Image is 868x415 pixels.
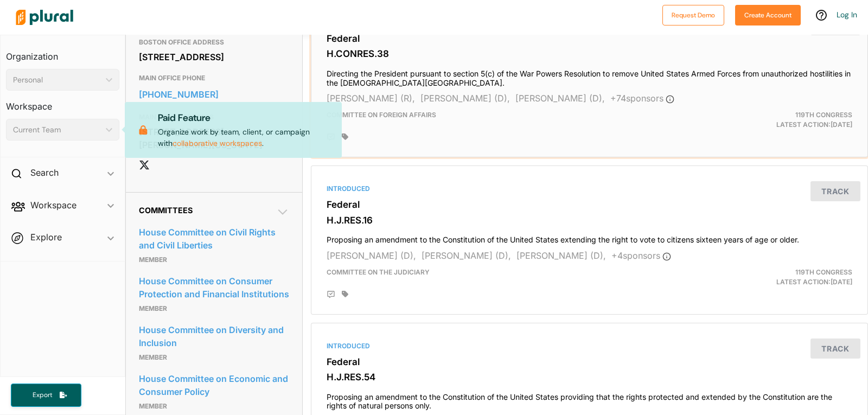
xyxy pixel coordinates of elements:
a: House Committee on Economic and Consumer Policy [139,371,289,400]
p: Member [139,253,289,266]
span: [PERSON_NAME] (R), [327,93,415,104]
h3: H.J.RES.54 [327,372,852,382]
h4: Proposing an amendment to the Constitution of the United States providing that the rights protect... [327,387,852,411]
span: + 74 sponsor s [610,93,674,104]
a: Request Demo [662,9,724,20]
button: Request Demo [662,5,724,25]
span: Export [25,391,60,400]
span: 119th Congress [795,268,852,276]
span: [PERSON_NAME] (D), [420,93,510,104]
a: collaborative workspaces [173,138,262,148]
div: [STREET_ADDRESS] [139,49,289,65]
h3: H.J.RES.16 [327,215,852,226]
a: Log In [837,10,857,20]
span: [PERSON_NAME] (D), [515,93,605,104]
span: [PERSON_NAME] (D), [327,250,416,261]
div: Add tags [342,290,348,298]
p: Member [139,351,289,364]
h3: BOSTON OFFICE ADDRESS [139,36,289,49]
h3: Workspace [6,91,119,114]
div: Add Position Statement [327,290,335,299]
h3: Federal [327,199,852,210]
span: Committee on Foreign Affairs [327,111,436,119]
div: Latest Action: [DATE] [680,267,860,287]
span: [PERSON_NAME] (D), [516,250,606,261]
span: [PERSON_NAME] (D), [422,250,511,261]
button: Track [810,339,860,359]
a: House Committee on Consumer Protection and Financial Institutions [139,273,289,302]
h4: Directing the President pursuant to section 5(c) of the War Powers Resolution to remove United St... [327,64,852,88]
h4: Proposing an amendment to the Constitution of the United States extending the right to vote to ci... [327,230,852,245]
a: [PHONE_NUMBER] [139,86,289,103]
p: Member [139,400,289,413]
div: Latest Action: [DATE] [680,110,860,130]
div: Introduced [327,184,852,194]
p: Organize work by team, client, or campaign with . [158,111,333,149]
a: Create Account [735,9,801,20]
p: Paid Feature [158,111,333,125]
h3: Federal [327,33,852,44]
h2: Search [30,167,59,178]
h3: MAIN OFFICE PHONE [139,72,289,85]
p: Member [139,302,289,315]
div: Personal [13,74,101,86]
span: 119th Congress [795,111,852,119]
div: Add tags [342,133,348,141]
a: House Committee on Civil Rights and Civil Liberties [139,224,289,253]
div: Current Team [13,124,101,136]
span: + 4 sponsor s [611,250,671,261]
h3: Organization [6,41,119,65]
h3: H.CONRES.38 [327,48,852,59]
h3: Federal [327,356,852,367]
span: Committee on the Judiciary [327,268,430,276]
button: Track [810,181,860,201]
button: Create Account [735,5,801,25]
div: Introduced [327,341,852,351]
span: Committees [139,206,193,215]
a: House Committee on Diversity and Inclusion [139,322,289,351]
button: Export [11,384,81,407]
